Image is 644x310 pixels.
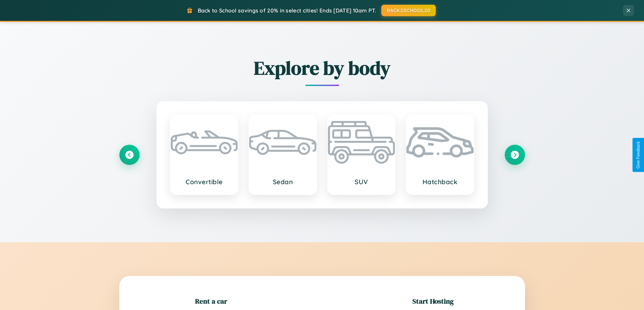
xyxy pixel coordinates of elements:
h3: Hatchback [413,178,467,186]
span: Back to School savings of 20% in select cities! Ends [DATE] 10am PT. [198,7,376,14]
button: BACK2SCHOOL20 [381,5,436,16]
h3: Convertible [177,178,231,186]
h3: SUV [335,178,388,186]
h2: Start Hosting [412,296,454,306]
h2: Explore by body [119,55,525,81]
h3: Sedan [256,178,310,186]
h2: Rent a car [195,296,227,306]
div: Give Feedback [636,141,641,169]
